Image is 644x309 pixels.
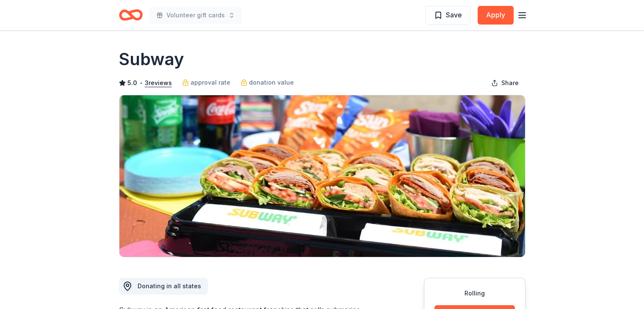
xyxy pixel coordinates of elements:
[501,78,519,88] span: Share
[119,95,525,257] img: Image for Subway
[138,282,201,290] span: Donating in all states
[119,47,184,71] h1: Subway
[145,78,172,88] button: 3reviews
[127,78,137,88] span: 5.0
[191,77,230,88] span: approval rate
[434,288,515,298] div: Rolling
[139,80,142,86] span: •
[119,5,143,25] a: Home
[425,6,471,25] button: Save
[166,10,225,20] span: Volunteer gift cards
[149,7,242,24] button: Volunteer gift cards
[446,9,462,20] span: Save
[240,77,294,88] a: donation value
[484,74,525,91] button: Share
[249,77,294,88] span: donation value
[478,6,514,25] button: Apply
[182,77,230,88] a: approval rate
